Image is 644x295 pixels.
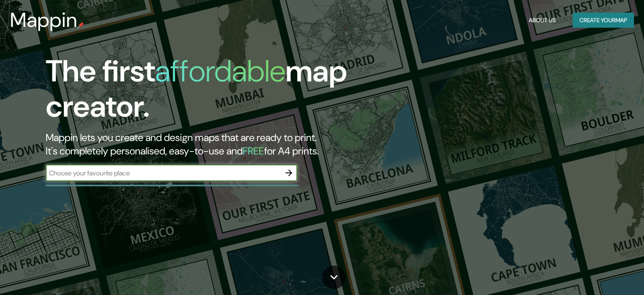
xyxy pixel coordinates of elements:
[525,13,559,28] button: About Us
[46,54,368,131] h1: The first map creator.
[573,13,634,28] button: Create yourmap
[46,131,368,158] h2: Mappin lets you create and design maps that are ready to print. It's completely personalised, eas...
[78,22,84,29] img: mappin-pin
[155,52,286,91] h1: affordable
[243,144,264,157] h5: FREE
[46,168,280,178] input: Choose your favourite place
[10,8,78,32] h3: Mappin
